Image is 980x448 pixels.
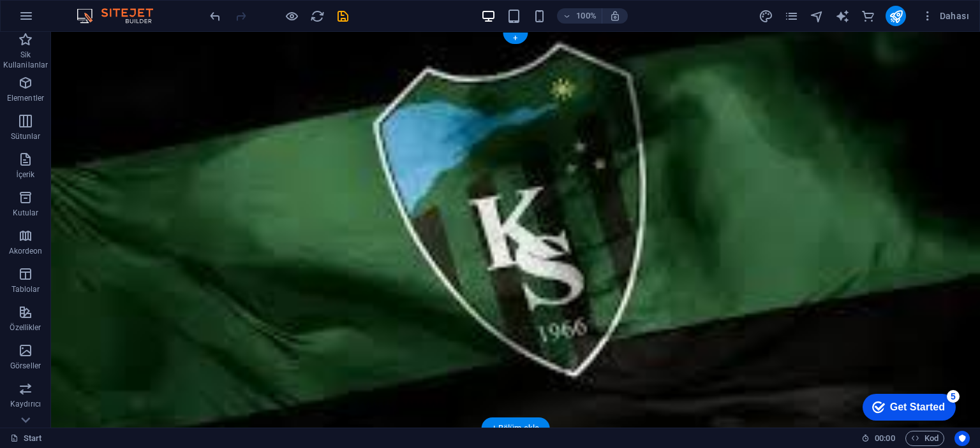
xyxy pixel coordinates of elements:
img: Editor Logo [73,8,169,24]
button: Kod [905,431,944,446]
p: Sütunlar [11,131,41,141]
i: Yeniden boyutlandırmada yakınlaştırma düzeyini seçilen cihaza uyacak şekilde otomatik olarak ayarla. [609,10,621,22]
span: Kod [911,431,939,446]
div: 5 [94,3,107,15]
h6: Oturum süresi [861,431,895,446]
button: navigator [809,8,824,24]
p: Elementler [7,93,44,103]
h6: 100% [576,8,597,24]
i: Sayfalar (Ctrl+Alt+S) [784,9,799,24]
span: 00 00 [875,431,895,446]
p: İçerik [16,170,34,180]
a: Seçimi iptal etmek için tıkla. Sayfaları açmak için çift tıkla [10,431,42,446]
i: Navigatör [810,9,824,24]
i: Tasarım (Ctrl+Alt+Y) [759,9,773,24]
span: : [884,433,886,443]
i: Ticaret [861,9,875,24]
button: save [335,8,350,24]
button: Ön izleme modundan çıkıp düzenlemeye devam etmek için buraya tıklayın [284,8,299,24]
i: Kaydet (Ctrl+S) [336,9,350,24]
button: Usercentrics [954,431,970,446]
i: AI Writer [835,9,850,24]
button: Dahası [916,6,974,26]
button: reload [309,8,325,24]
p: Görseller [10,361,41,371]
div: + Bölüm ekle [482,417,550,439]
p: Tablolar [11,284,40,294]
button: text_generator [835,8,850,24]
p: Kutular [13,208,39,218]
button: design [758,8,773,24]
p: Kaydırıcı [10,399,41,409]
div: + [503,33,528,44]
div: Get Started 5 items remaining, 0% complete [10,6,103,33]
div: Get Started [38,14,93,25]
span: Dahası [921,10,969,22]
p: Özellikler [10,322,41,333]
i: Yayınla [889,9,903,24]
p: Akordeon [9,246,43,256]
button: commerce [860,8,875,24]
i: Geri al: Elementleri sil (Ctrl+Z) [208,9,223,24]
i: Sayfayı yeniden yükleyin [310,9,325,24]
button: undo [207,8,223,24]
button: publish [886,6,906,26]
button: 100% [557,8,602,24]
button: pages [783,8,799,24]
